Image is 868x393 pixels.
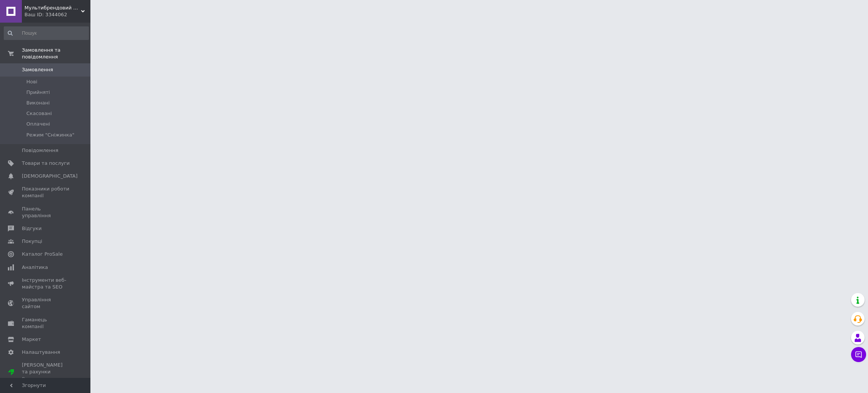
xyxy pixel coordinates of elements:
div: Ваш ID: 3344062 [24,11,90,18]
div: Prom топ [22,376,70,382]
span: [PERSON_NAME] та рахунки [22,362,70,382]
input: Пошук [4,26,89,40]
span: [DEMOGRAPHIC_DATA] [22,173,78,180]
span: Каталог ProSale [22,251,63,258]
span: Аналітика [22,264,48,271]
span: Нові [26,78,37,85]
span: Скасовані [26,110,52,117]
span: Покупці [22,238,42,245]
span: Оплачені [26,121,50,127]
span: Гаманець компанії [22,316,70,330]
span: Маркет [22,336,41,343]
span: Товари та послуги [22,160,70,167]
span: Прийняті [26,89,50,96]
span: Замовлення [22,66,53,73]
span: Показники роботи компанії [22,186,70,199]
span: Виконані [26,100,50,106]
span: Повідомлення [22,147,58,154]
span: Відгуки [22,225,41,232]
span: Налаштування [22,349,60,356]
span: Мультибрендовий магазин нігтьвого сервісу "Nail Art Centre Mozart" [24,5,81,11]
button: Чат з покупцем [851,347,866,362]
span: Управління сайтом [22,296,70,310]
span: Замовлення та повідомлення [22,47,90,60]
span: Панель управління [22,206,70,219]
span: Інструменти веб-майстра та SEO [22,277,70,290]
span: Режим "Сніжинка" [26,132,75,138]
